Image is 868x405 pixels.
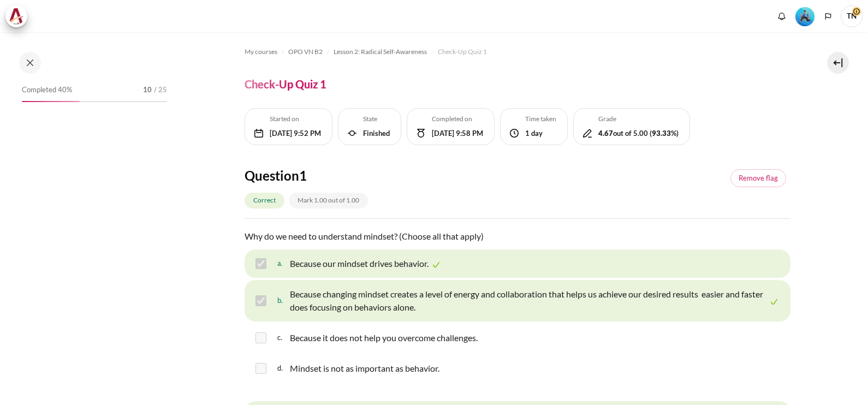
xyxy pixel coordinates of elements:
[820,8,836,25] button: Languages
[290,362,439,375] p: Mindset is not as important as behavior.
[769,296,780,307] img: Correct
[438,45,487,58] a: Check-Up Quiz 1
[245,43,790,61] nav: Navigation bar
[277,285,288,316] span: b.
[290,257,429,270] p: Because our mindset drives behavior.
[525,128,556,139] div: 1 day
[22,101,80,102] div: 40%
[290,288,766,314] p: Because changing mindset creates a level of energy and collaboration that helps us achieve our de...
[334,47,427,57] span: Lesson 2: Radical Self-Awareness
[795,6,815,26] div: Level #3
[245,45,277,58] a: My courses
[22,85,72,96] span: Completed 40%
[432,114,483,124] h5: Completed on
[5,5,33,27] a: Architeck Architeck
[598,129,613,138] b: 4.67
[143,85,152,96] span: 10
[791,6,819,26] a: Level #3
[270,128,321,139] div: [DATE] 9:52 PM
[288,45,323,58] a: OPO VN B2
[299,168,307,183] span: 1
[438,47,487,57] span: Check-Up Quiz 1
[288,47,323,57] span: OPO VN B2
[334,45,427,58] a: Lesson 2: Radical Self-Awareness
[245,193,284,209] div: Correct
[431,259,442,270] img: Correct
[363,128,390,139] div: Finished
[245,230,790,243] p: Why do we need to understand mindset? (Choose all that apply)
[652,129,671,138] b: 93.33
[525,114,556,124] h5: Time taken
[245,77,326,91] h4: Check-Up Quiz 1
[245,167,430,184] h4: Question
[270,114,321,124] h5: Started on
[289,193,368,209] div: Mark 1.00 out of 1.00
[154,85,167,96] span: / 25
[598,114,679,124] h5: Grade
[277,329,288,347] span: c.
[841,5,863,27] span: TN
[795,7,815,26] img: Level #3
[598,128,679,139] div: out of 5.00 ( %)
[9,8,24,25] img: Architeck
[277,360,288,377] span: d.
[774,8,790,25] div: Show notification window with no new notifications
[363,114,390,124] h5: State
[277,255,288,272] span: a.
[432,128,483,139] div: [DATE] 9:58 PM
[841,5,863,27] a: User menu
[730,169,786,188] a: Flagged
[290,331,478,344] p: Because it does not help you overcome challenges.
[245,47,277,57] span: My courses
